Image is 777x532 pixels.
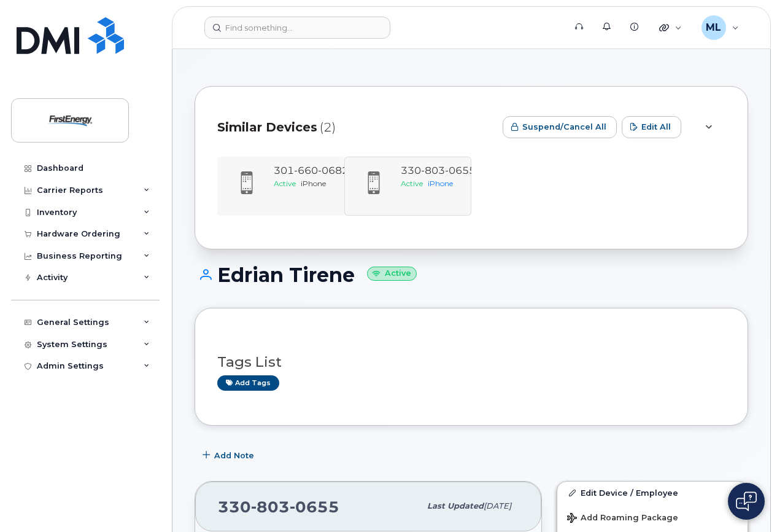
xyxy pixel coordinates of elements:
span: 0682 [318,165,349,176]
h1: Edrian Tirene [195,264,748,286]
img: Open chat [736,491,757,511]
a: Edit Device / Employee [557,482,748,504]
span: Add Roaming Package [567,513,678,525]
a: Add tags [217,375,279,391]
span: Add Note [214,450,254,461]
span: [DATE] [484,501,511,510]
span: Suspend/Cancel All [522,121,606,133]
span: 660 [294,165,318,176]
button: Suspend/Cancel All [503,116,617,138]
span: Edit All [641,121,671,133]
span: iPhone [301,179,326,188]
span: Similar Devices [217,119,317,136]
span: 301 [274,165,349,176]
small: Active [367,267,417,281]
span: Active [274,179,296,188]
button: Edit All [622,116,681,138]
span: 803 [251,498,290,516]
span: Last updated [427,501,484,510]
span: 0655 [290,498,339,516]
span: 330 [218,498,339,516]
a: 3016600682ActiveiPhone [225,164,337,208]
span: (2) [320,119,336,136]
h3: Tags List [217,354,725,370]
button: Add Roaming Package [557,504,748,530]
button: Add Note [195,444,265,466]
